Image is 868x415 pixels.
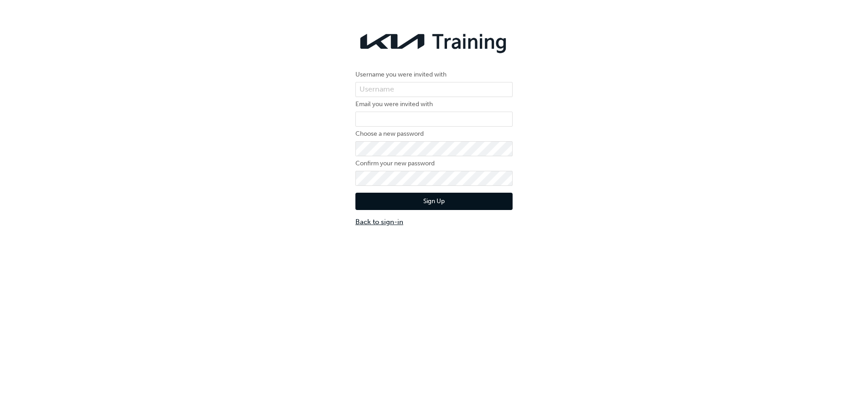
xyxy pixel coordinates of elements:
label: Username you were invited with [355,69,513,80]
button: Sign Up [355,193,513,210]
label: Choose a new password [355,128,513,139]
a: Back to sign-in [355,217,513,227]
img: kia-training [355,27,513,56]
label: Email you were invited with [355,99,513,110]
label: Confirm your new password [355,158,513,169]
input: Username [355,82,513,97]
